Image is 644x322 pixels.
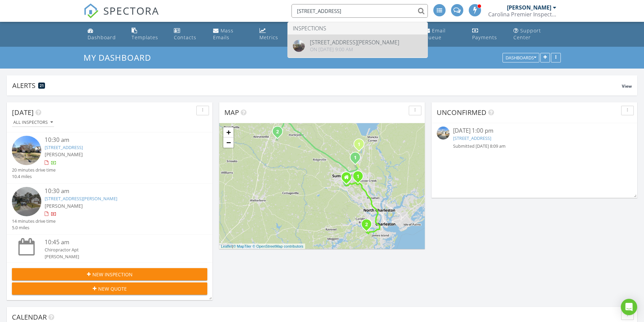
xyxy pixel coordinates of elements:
a: Dashboard [85,25,123,44]
div: 10:45 am [45,238,191,247]
span: [DATE] [12,108,34,117]
div: 10:30 am [45,136,191,144]
a: © OpenStreetMap contributors [253,244,303,248]
a: [DATE] 1:00 pm [STREET_ADDRESS] Submitted [DATE] 8:09 am [437,127,632,149]
div: Dashboard [88,34,116,41]
div: Alerts [12,81,622,90]
i: 1 [354,156,357,160]
a: My Dashboard [84,52,157,63]
a: Zoom out [223,137,234,148]
div: [PERSON_NAME] [507,4,551,11]
span: View [622,83,632,89]
div: Contacts [174,34,196,41]
a: SPECTORA [84,9,159,24]
div: Carolina Premier Inspections LLC [488,11,556,18]
a: Zoom in [223,127,234,137]
div: On [DATE] 9:00 am [310,47,399,52]
img: streetview [12,187,41,216]
button: Dashboards [503,53,539,63]
span: New Inspection [92,271,133,278]
li: Inspections [288,22,428,34]
div: 1028 Drakeford St , Saint George, SC 29477 [278,131,282,135]
div: Dashboards [506,56,536,60]
a: Payments [469,25,505,44]
a: Email Queue [422,25,464,44]
span: [PERSON_NAME] [45,203,83,209]
div: Mass Emails [213,27,234,41]
div: Templates [132,34,158,41]
span: [PERSON_NAME] [45,151,83,158]
div: Open Intercom Messenger [621,299,637,315]
div: [DATE] 1:00 pm [453,127,616,135]
a: Leaflet [221,244,232,248]
a: Metrics [257,25,287,44]
div: 9465 Netted Charm Ct, Ladson, SC 29456 [358,176,362,180]
span: Calendar [12,312,47,322]
a: © MapTiler [233,244,252,248]
img: streetview [12,136,41,165]
div: 5.0 miles [12,224,56,231]
span: 21 [40,83,44,88]
div: 117 Harbor Trace Ln, Summerville, SC 29486 [359,144,363,148]
div: [STREET_ADDRESS][PERSON_NAME] [310,40,399,45]
div: Metrics [259,34,278,41]
img: The Best Home Inspection Software - Spectora [84,3,99,18]
a: [STREET_ADDRESS] [453,135,491,141]
div: 157 Spring Meadows Dr, Summerville SC 29485 [346,177,350,181]
div: 20 minutes drive time [12,167,56,173]
div: [PERSON_NAME] [45,253,191,260]
button: New Quote [12,282,207,295]
span: SPECTORA [103,3,159,18]
img: streetview [293,40,305,52]
input: Search everything... [291,4,428,18]
div: Submitted [DATE] 8:09 am [453,143,616,149]
div: 10.4 miles [12,173,56,180]
span: Unconfirmed [437,108,486,117]
div: Chiropractor Apt [45,247,191,253]
a: Mass Emails [210,25,251,44]
div: 116 Baldric Ct, Summerville, SC 29483 [355,157,359,161]
div: 1661 Jessy Elizabeth Rd, Johns Island, SC 29455 [366,224,371,228]
i: 1 [358,142,360,147]
a: Contacts [171,25,205,44]
div: Support Center [513,27,541,41]
a: 10:30 am [STREET_ADDRESS] [PERSON_NAME] 20 minutes drive time 10.4 miles [12,136,207,180]
i: 2 [276,130,279,134]
a: Templates [129,25,166,44]
a: [STREET_ADDRESS] [45,144,83,150]
button: New Inspection [12,268,207,280]
i: 2 [365,222,368,227]
div: 10:30 am [45,187,191,195]
button: All Inspectors [12,118,54,127]
div: Payments [472,34,497,41]
a: Support Center [511,25,559,44]
div: Email Queue [424,27,446,41]
i: 1 [357,174,359,179]
div: | [219,244,305,249]
div: 14 minutes drive time [12,218,56,224]
a: 10:30 am [STREET_ADDRESS][PERSON_NAME] [PERSON_NAME] 14 minutes drive time 5.0 miles [12,187,207,231]
span: Map [224,108,239,117]
span: New Quote [98,285,127,292]
div: All Inspectors [13,120,53,125]
a: [STREET_ADDRESS][PERSON_NAME] [45,195,117,202]
img: streetview [437,127,450,140]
